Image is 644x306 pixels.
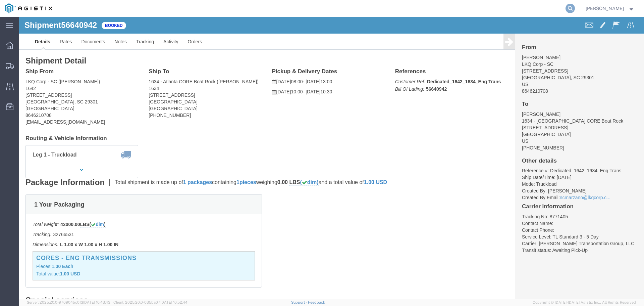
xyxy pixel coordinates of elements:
[586,5,624,12] span: Douglas Harris
[19,17,644,299] iframe: FS Legacy Container
[5,3,52,13] img: logo
[83,300,110,304] span: [DATE] 10:43:43
[160,300,187,304] span: [DATE] 10:52:44
[27,300,110,304] span: Server: 2025.20.0-970904bc0f3
[585,4,635,12] button: [PERSON_NAME]
[308,300,325,304] a: Feedback
[113,300,187,304] span: Client: 2025.20.0-035ba07
[291,300,308,304] a: Support
[533,300,636,305] span: Copyright © [DATE]-[DATE] Agistix Inc., All Rights Reserved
